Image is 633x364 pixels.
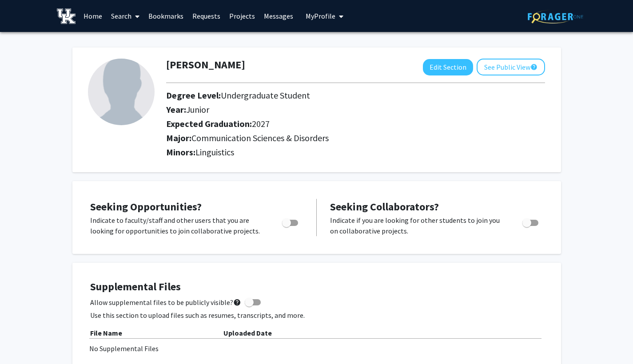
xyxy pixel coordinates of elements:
[221,90,310,101] span: Undergraduate Student
[186,104,209,115] span: Junior
[166,59,245,71] h1: [PERSON_NAME]
[166,104,483,115] h2: Year:
[528,10,583,24] img: ForagerOne Logo
[89,343,544,354] div: No Supplemental Files
[279,215,303,228] div: Toggle
[191,132,329,143] span: Communication Sciences & Disorders
[223,328,272,337] b: Uploaded Date
[330,215,506,236] p: Indicate if you are looking for other students to join you on collaborative projects.
[530,62,537,72] mat-icon: help
[195,146,234,158] span: Linguistics
[423,59,473,75] button: Edit Section
[79,0,107,32] a: Home
[90,200,202,214] span: Seeking Opportunities?
[225,0,259,32] a: Projects
[306,12,335,20] span: My Profile
[477,59,545,75] button: See Public View
[90,281,543,293] h4: Supplemental Files
[88,59,155,125] img: Profile Picture
[90,328,122,337] b: File Name
[519,215,543,228] div: Toggle
[188,0,225,32] a: Requests
[166,119,483,129] h2: Expected Graduation:
[259,0,298,32] a: Messages
[90,310,543,320] p: Use this section to upload files such as resumes, transcripts, and more.
[57,8,76,24] img: University of Kentucky Logo
[144,0,188,32] a: Bookmarks
[7,324,38,357] iframe: Chat
[166,133,545,143] h2: Major:
[107,0,144,32] a: Search
[166,147,545,158] h2: Minors:
[90,297,241,308] span: Allow supplemental files to be publicly visible?
[252,118,270,129] span: 2027
[330,200,439,214] span: Seeking Collaborators?
[90,215,265,236] p: Indicate to faculty/staff and other users that you are looking for opportunities to join collabor...
[233,297,241,308] mat-icon: help
[166,90,483,101] h2: Degree Level:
